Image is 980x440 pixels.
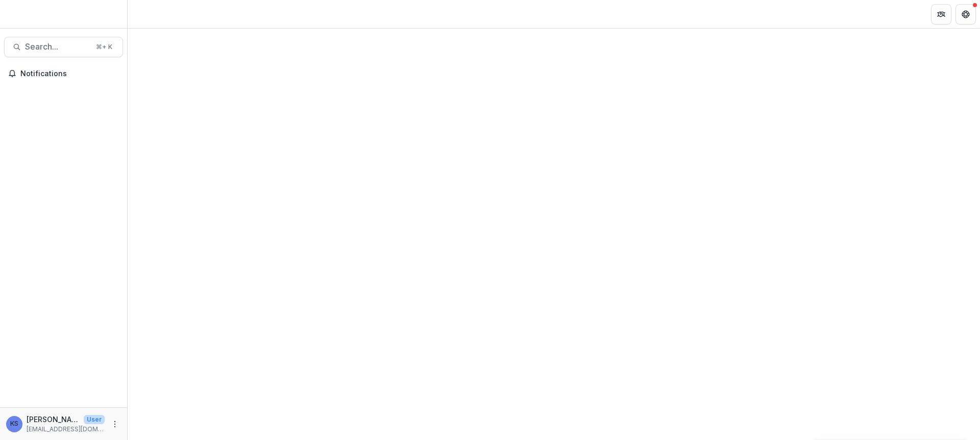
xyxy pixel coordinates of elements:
[25,42,90,52] span: Search...
[931,4,951,25] button: Partners
[955,4,976,25] button: Get Help
[10,421,18,427] div: Kelsie Salarda
[94,41,114,53] div: ⌘ + K
[109,418,121,430] button: More
[132,7,175,21] nav: breadcrumb
[4,37,123,57] button: Search...
[84,415,105,424] p: User
[4,65,123,82] button: Notifications
[27,425,105,434] p: [EMAIL_ADDRESS][DOMAIN_NAME]
[20,70,119,78] span: Notifications
[27,414,80,425] p: [PERSON_NAME]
